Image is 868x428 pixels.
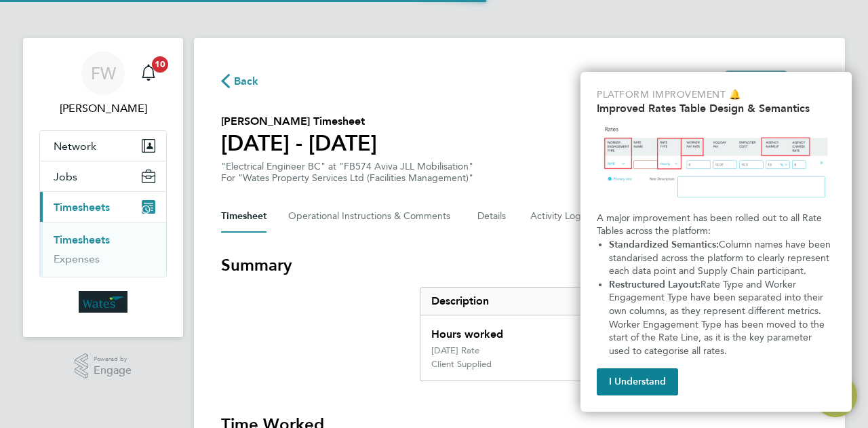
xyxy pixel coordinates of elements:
nav: Main navigation [23,38,183,337]
span: Back [234,73,259,90]
div: Improved Rate Table Semantics [580,72,852,412]
a: Go to account details [39,52,167,117]
span: Column names have been standarised across the platform to clearly represent each data point and S... [609,239,833,277]
span: Engage [94,365,132,376]
span: Timesheets [54,201,110,214]
img: Updated Rates Table Design & Semantics [597,120,835,206]
p: Platform Improvement 🔔 [597,88,835,102]
h3: Summary [221,254,818,276]
button: Timesheet [221,200,267,233]
div: Client Supplied [431,359,492,370]
a: Timesheets [54,233,110,246]
div: Hours worked [420,315,718,345]
button: Timesheets Menu [793,71,818,92]
div: [DATE] Rate [431,345,479,356]
span: Rate Type and Worker Engagement Type have been separated into their own columns, as they represen... [609,279,827,357]
div: Summary [420,287,818,381]
button: I Understand [597,368,678,395]
strong: Restructured Layout: [609,279,701,290]
span: 10 [152,56,168,73]
button: Activity Logs [530,200,587,233]
img: wates-logo-retina.png [79,291,127,313]
div: Description [420,288,718,315]
a: Go to home page [39,291,167,313]
p: A major improvement has been rolled out to all Rate Tables across the platform: [597,212,835,238]
span: Network [54,140,96,153]
span: Jobs [54,170,77,183]
button: Details [477,200,509,233]
a: Expenses [54,252,100,265]
h1: [DATE] - [DATE] [221,130,377,157]
div: For "Wates Property Services Ltd (Facilities Management)" [221,172,473,184]
div: "Electrical Engineer BC" at "FB574 Aviva JLL Mobilisation" [221,161,473,184]
h2: Improved Rates Table Design & Semantics [597,102,835,115]
h2: [PERSON_NAME] Timesheet [221,113,377,130]
span: FW [91,64,116,82]
span: Frank Watts [39,100,167,117]
strong: Standardized Semantics: [609,239,719,250]
button: Operational Instructions & Comments [288,200,456,233]
span: Powered by [94,353,132,365]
